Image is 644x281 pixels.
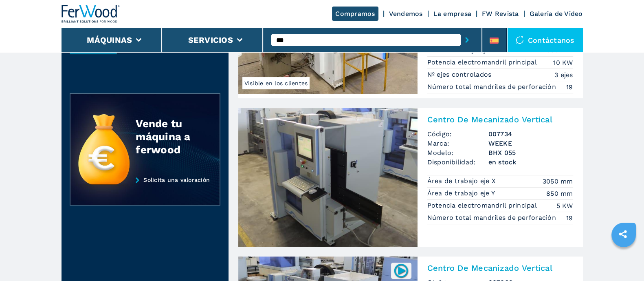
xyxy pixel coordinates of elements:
[427,139,488,148] span: Marca:
[427,157,488,167] span: Disponibilidad:
[242,77,310,89] span: Visible en los clientes
[609,244,638,275] iframe: Chat
[427,70,494,79] p: Nº ejes controlados
[546,189,573,198] em: 850 mm
[613,224,633,244] a: sharethis
[427,213,558,222] p: Número total mandriles de perforación
[530,10,583,18] a: Galeria de Video
[427,115,573,124] h2: Centro De Mecanizado Vertical
[461,31,473,49] button: submit-button
[188,35,233,45] button: Servicios
[488,148,573,157] h3: BHX 055
[427,177,498,186] p: Área de trabajo eje X
[87,35,132,45] button: Máquinas
[427,129,488,139] span: Código:
[332,7,378,21] a: Compramos
[516,36,524,44] img: Contáctanos
[566,82,573,92] em: 19
[554,70,573,80] em: 3 ejes
[136,117,203,156] div: Vende tu máquina a ferwood
[488,139,573,148] h3: WEEKE
[427,189,497,198] p: Área de trabajo eje Y
[553,58,573,67] em: 10 KW
[427,82,558,91] p: Número total mandriles de perforación
[393,263,409,279] img: 007868
[482,10,519,18] a: FW Revista
[427,263,573,273] h2: Centro De Mecanizado Vertical
[238,108,418,247] img: Centro De Mecanizado Vertical WEEKE BHX 055
[389,10,423,18] a: Vendemos
[238,108,583,247] a: Centro De Mecanizado Vertical WEEKE BHX 055Centro De Mecanizado VerticalCódigo:007734Marca:WEEKEM...
[566,213,573,223] em: 19
[427,58,539,67] p: Potencia electromandril principal
[62,5,120,23] img: Ferwood
[488,129,573,139] h3: 007734
[433,10,472,18] a: La empresa
[70,177,220,206] a: Solicita una valoración
[556,201,573,210] em: 5 KW
[427,201,539,210] p: Potencia electromandril principal
[488,157,573,167] span: en stock
[427,148,488,157] span: Modelo:
[508,28,583,52] div: Contáctanos
[543,177,573,186] em: 3050 mm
